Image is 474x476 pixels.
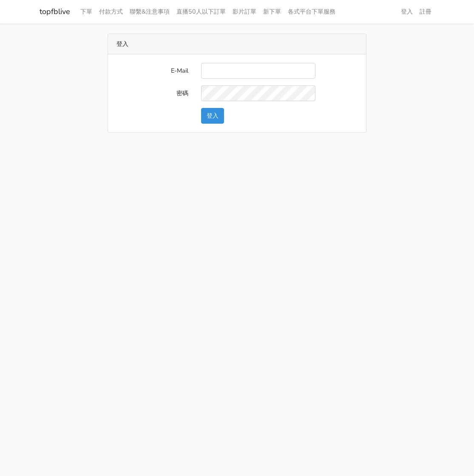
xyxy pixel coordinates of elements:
button: 登入 [201,108,224,124]
div: 登入 [108,34,366,54]
a: topfblive [40,3,70,20]
label: 密碼 [110,85,195,101]
a: 登入 [397,3,416,20]
a: 影片訂單 [229,3,260,20]
a: 直播50人以下訂單 [173,3,229,20]
a: 註冊 [416,3,435,20]
a: 各式平台下單服務 [284,3,339,20]
label: E-Mail [110,63,195,79]
a: 新下單 [260,3,284,20]
a: 聯繫&注意事項 [126,3,173,20]
a: 付款方式 [96,3,126,20]
a: 下單 [77,3,96,20]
